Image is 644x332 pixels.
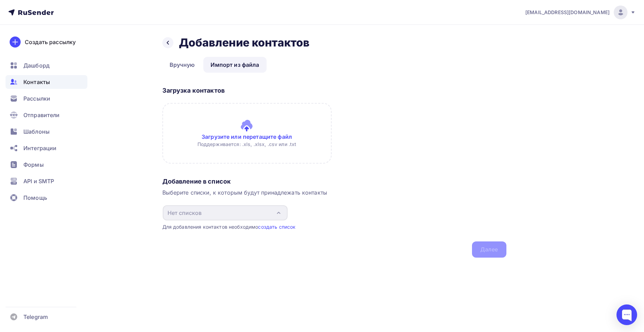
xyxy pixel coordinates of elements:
a: Дашборд [6,59,87,72]
a: Вручную [162,57,202,73]
span: Контакты [23,78,50,86]
div: Выберите списки, к которым будут принадлежать контакты [162,188,506,197]
a: [EMAIL_ADDRESS][DOMAIN_NAME] [525,6,636,19]
a: создать список [258,224,296,230]
div: Нет списков [168,209,202,217]
span: Формы [23,160,44,169]
span: Интеграции [23,144,56,152]
div: Добавление в список [162,177,506,186]
span: [EMAIL_ADDRESS][DOMAIN_NAME] [525,9,610,16]
span: Помощь [23,194,47,202]
span: Отправители [23,111,60,119]
a: Импорт из файла [203,57,266,73]
div: Для добавления контактов необходимо [162,224,506,230]
span: Telegram [23,313,48,321]
span: API и SMTP [23,177,54,185]
a: Контакты [6,75,87,89]
button: Нет списков [162,205,288,221]
a: Отправители [6,108,87,122]
span: Дашборд [23,61,50,70]
div: Загрузка контактов [162,86,506,95]
h2: Добавление контактов [179,36,310,50]
a: Шаблоны [6,125,87,138]
a: Формы [6,158,87,172]
div: Создать рассылку [25,38,76,46]
span: Шаблоны [23,127,50,136]
a: Рассылки [6,92,87,105]
span: Рассылки [23,94,50,103]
